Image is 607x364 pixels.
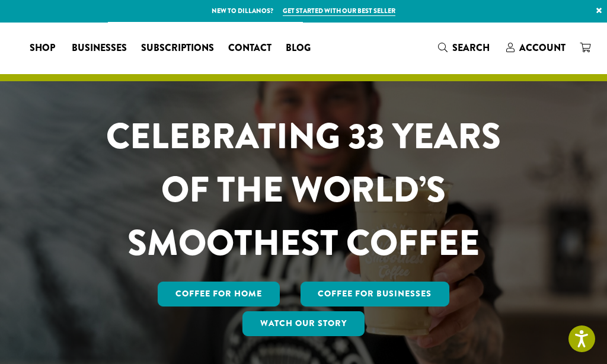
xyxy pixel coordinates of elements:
a: Get started with our best seller [283,6,395,16]
span: Search [452,41,490,55]
a: Search [431,38,499,58]
span: Contact [228,41,271,56]
a: Shop [23,39,65,58]
span: Account [519,41,566,55]
span: Blog [286,41,311,56]
a: Watch Our Story [242,311,365,336]
h1: CELEBRATING 33 YEARS OF THE WORLD’S SMOOTHEST COFFEE [82,110,525,270]
a: Coffee for Home [158,282,280,306]
span: Subscriptions [141,41,214,56]
a: Coffee For Businesses [301,282,450,306]
span: Businesses [72,41,127,56]
span: Shop [30,41,55,56]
